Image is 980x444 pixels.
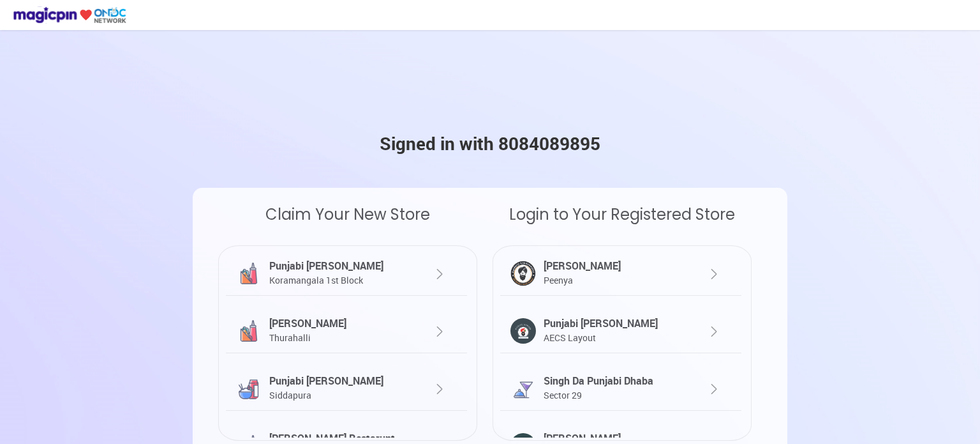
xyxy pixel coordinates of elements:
[269,332,311,344] span: Thurahalli
[540,374,681,403] div: Singh Da Punjabi Dhaba
[13,6,126,24] img: ondc-logo-new-small.8a59708e.svg
[269,274,363,286] span: Koramangala 1st Block
[540,316,681,346] div: Punjabi [PERSON_NAME]
[510,318,536,344] img: KYOgpyJSEr0pMU-3tu7JFz-SH6B3VRueqkc-twsgKvm-sYX0KFKEu6TtQqXi4i0qXXWU3gQbKxTz2eM7z5MX8tutXUBQ6ALtf...
[266,316,407,346] div: [PERSON_NAME]
[236,318,262,344] img: kq1MXlHwuSxEkcSMQM_WI3v5o0Cwf77Fbq7QDPQ4Cw6kn2WUyXOz2VLTJKRCjOY4cF8txqIS31DkIlLzcjNUrUiyvM08aYGB8...
[544,332,596,344] span: AECS Layout
[266,374,407,403] div: Punjabi [PERSON_NAME]
[706,266,722,282] img: XlYOYvQ0gw0A81AM9AMNAPNQDPQDDQDzUAz0AxsaeAhO5CPe0h6BFsAAAAASUVORK5CYII=
[706,324,722,339] img: XlYOYvQ0gw0A81AM9AMNAPNQDPQDDQDzUAz0AxsaeAhO5CPe0h6BFsAAAAASUVORK5CYII=
[380,130,600,156] div: Signed in with 8084089895
[236,261,262,286] img: 0p_3EAAIY3MhuqDzOLTnEintFiKGkJh4lQ6LP8F1leO5Yv87EXZYOkCTg4FtZY-6aDo7B-RlCRaMDhSMOHtmb1Bboyc
[432,324,447,339] img: XlYOYvQ0gw0A81AM9AMNAPNQDPQDDQDzUAz0AxsaeAhO5CPe0h6BFsAAAAASUVORK5CYII=
[493,203,752,226] div: Login to Your Registered Store
[218,203,477,226] div: Claim Your New Store
[540,259,681,288] div: [PERSON_NAME]
[432,381,447,397] img: XlYOYvQ0gw0A81AM9AMNAPNQDPQDDQDzUAz0AxsaeAhO5CPe0h6BFsAAAAASUVORK5CYII=
[510,376,536,401] img: mcQJiWzBipp4HtPe2PU5J7ylbwMaEWuNRwZ99vJDdxy_R89qvwzrdZ3CjzVSf4LjpatDmWpkIeJiMKY1ZwadT0vDzfQV
[706,381,722,397] img: XlYOYvQ0gw0A81AM9AMNAPNQDPQDDQDzUAz0AxsaeAhO5CPe0h6BFsAAAAASUVORK5CYII=
[544,274,573,286] span: Peenya
[269,389,311,401] span: Siddapura
[432,266,447,282] img: XlYOYvQ0gw0A81AM9AMNAPNQDPQDDQDzUAz0AxsaeAhO5CPe0h6BFsAAAAASUVORK5CYII=
[266,259,407,288] div: Punjabi [PERSON_NAME]
[236,376,262,401] img: 4Tfm5FcuBdp-fftZ9k5PFQH6tGHzZydxjnTERkVA3M00avNoUdj7QfV_sb3GLrQqZSW6_6f6iyFzqvrDWe8DQyQLj50
[544,389,582,401] span: Sector 29
[510,261,536,286] img: rXfXVX-o5LU5Xd6sjF3aOtIiY1lPI9g9TuFwI3TdO7X2URn_4Byo8IJhCGwjLnPnes9ooJtnpxXHXiPjDWIhTadZ6q6f22NoX...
